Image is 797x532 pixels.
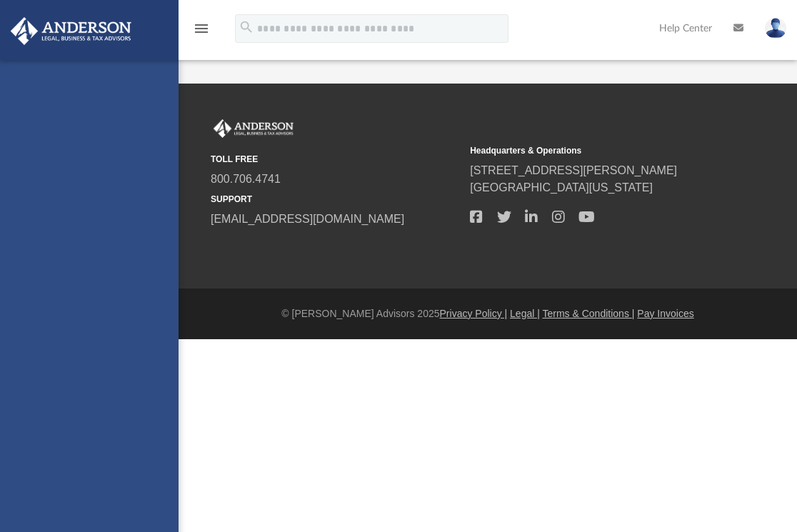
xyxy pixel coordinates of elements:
[193,27,210,37] a: menu
[239,19,254,35] i: search
[6,17,136,45] img: Anderson Advisors Platinum Portal
[440,308,508,319] a: Privacy Policy |
[211,153,460,166] small: TOLL FREE
[470,181,653,194] a: [GEOGRAPHIC_DATA][US_STATE]
[543,308,635,319] a: Terms & Conditions |
[193,20,210,37] i: menu
[637,308,693,319] a: Pay Invoices
[470,144,719,157] small: Headquarters & Operations
[179,306,797,321] div: © [PERSON_NAME] Advisors 2025
[211,213,404,225] a: [EMAIL_ADDRESS][DOMAIN_NAME]
[470,164,677,176] a: [STREET_ADDRESS][PERSON_NAME]
[211,193,460,206] small: SUPPORT
[211,119,296,138] img: Anderson Advisors Platinum Portal
[211,173,281,185] a: 800.706.4741
[510,308,540,319] a: Legal |
[765,18,786,39] img: User Pic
